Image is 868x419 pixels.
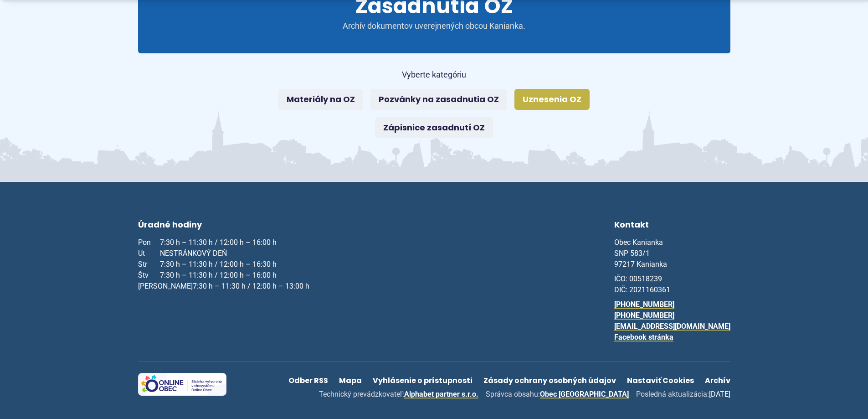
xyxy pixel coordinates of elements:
[288,388,730,400] p: Technický prevádzkovateľ: Správca obsahu: Posledná aktualizácia:
[370,89,507,110] a: Pozvánky na zasadnutia OZ
[614,333,673,341] a: Facebook stránka
[334,373,367,388] a: Mapa
[138,248,160,259] span: Ut
[614,322,730,331] a: [EMAIL_ADDRESS][DOMAIN_NAME]
[138,373,226,396] img: Projekt Online Obec
[709,390,730,398] span: [DATE]
[621,373,699,388] a: Nastaviť Cookies
[138,237,160,248] span: Pon
[138,237,309,292] p: 7:30 h – 11:30 h / 12:00 h – 16:00 h NESTRÁNKOVÝ DEŇ 7:30 h – 11:30 h / 12:00 h – 16:30 h 7:30 h ...
[272,68,596,82] p: Vyberte kategóriu
[614,300,674,309] a: [PHONE_NUMBER]
[278,89,363,110] a: Materiály na OZ
[404,390,478,398] a: Alphabet partner s.r.o.
[283,373,334,388] a: Odber RSS
[367,373,478,388] a: Vyhlásenie o prístupnosti
[614,311,674,320] a: [PHONE_NUMBER]
[614,274,730,295] p: IČO: 00518239 DIČ: 2021160361
[138,259,160,270] span: Str
[699,373,736,388] a: Archív
[478,373,621,388] a: Zásady ochrany osobných údajov
[375,117,493,138] a: Zápisnice zasadnutí OZ
[138,281,193,292] span: [PERSON_NAME]
[138,270,160,281] span: Štv
[540,390,629,398] a: Obec [GEOGRAPHIC_DATA]
[514,89,590,110] a: Uznesenia OZ
[614,238,667,269] span: Obec Kanianka SNP 583/1 97217 Kanianka
[614,218,730,233] h3: Kontakt
[325,21,544,31] p: Archív dokumentov uverejnených obcou Kanianka.
[138,218,309,233] h3: Úradné hodiny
